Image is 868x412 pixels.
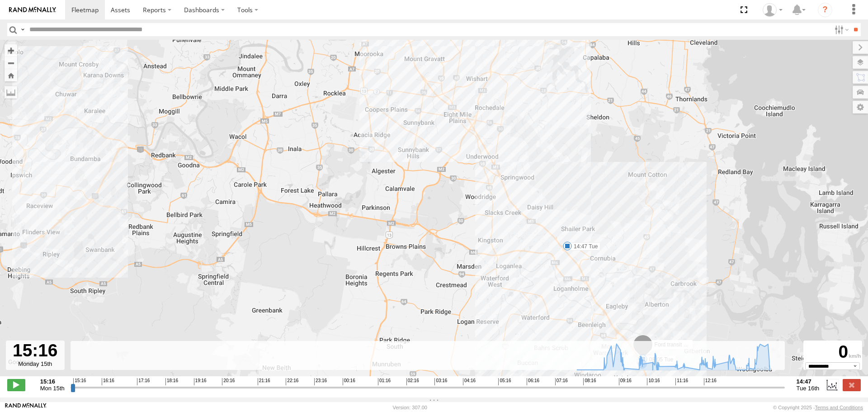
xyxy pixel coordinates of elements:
button: Zoom Home [5,69,17,81]
span: 00:16 [343,378,355,385]
strong: 15:16 [40,378,65,385]
span: 19:16 [194,378,207,385]
img: rand-logo.svg [9,7,56,13]
span: 08:16 [583,378,596,385]
div: © Copyright 2025 - [773,405,863,410]
span: Tue 16th Sep 2025 [797,385,820,392]
span: 17:16 [137,378,150,385]
span: 21:16 [258,378,270,385]
label: Search Query [19,23,26,36]
span: 20:16 [222,378,235,385]
div: benjamin Macqueen [759,3,786,17]
span: 23:16 [314,378,327,385]
span: Mon 15th Sep 2025 [40,385,65,392]
span: 12:16 [704,378,717,385]
label: Close [843,379,861,391]
span: 06:16 [527,378,539,385]
label: Map Settings [853,101,868,114]
button: Zoom in [5,44,17,57]
span: 11:16 [675,378,688,385]
button: Zoom out [5,57,17,69]
span: 01:16 [378,378,391,385]
strong: 14:47 [797,378,820,385]
label: Search Filter Options [831,23,850,36]
span: 02:16 [406,378,419,385]
span: 22:16 [286,378,298,385]
a: Terms and Conditions [815,405,863,410]
span: 05:16 [498,378,511,385]
span: 15:16 [73,378,86,385]
label: Play/Stop [7,379,25,391]
span: 09:16 [619,378,632,385]
span: 03:16 [434,378,447,385]
i: ? [818,3,832,17]
div: 0 [805,342,861,362]
span: 10:16 [647,378,660,385]
a: Visit our Website [5,403,47,412]
span: 04:16 [463,378,476,385]
span: 18:16 [165,378,178,385]
label: 14:47 Tue [567,242,600,251]
div: Version: 307.00 [393,405,427,410]
span: 07:16 [555,378,568,385]
label: Measure [5,86,17,99]
span: 16:16 [102,378,114,385]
